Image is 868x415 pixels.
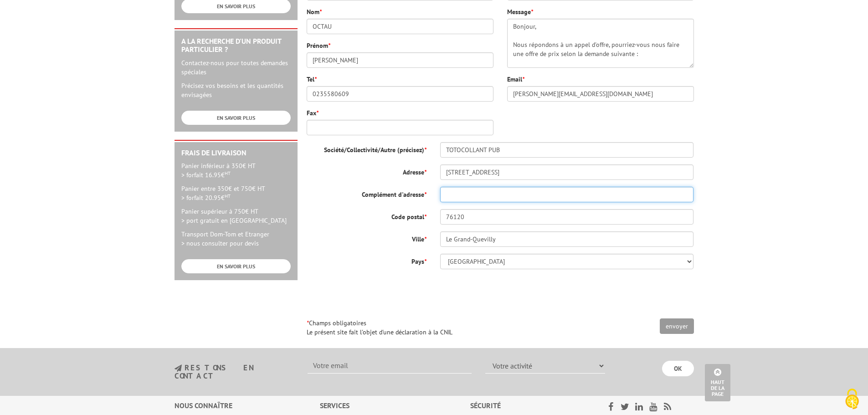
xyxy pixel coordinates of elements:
p: Contactez-nous pour toutes demandes spéciales [181,58,291,77]
p: Champs obligatoires Le présent site fait l'objet d'une déclaration à la CNIL [307,318,694,337]
label: Complément d'adresse [300,187,433,199]
span: > port gratuit en [GEOGRAPHIC_DATA] [181,216,287,225]
input: envoyer [660,318,694,334]
span: > forfait 20.95€ [181,194,231,202]
img: newsletter.jpg [175,364,182,372]
label: Code postal [300,209,433,221]
p: Précisez vos besoins et les quantités envisagées [181,81,291,99]
label: Tel [307,75,317,84]
sup: HT [225,170,231,176]
a: EN SAVOIR PLUS [181,111,291,125]
label: Adresse [300,164,433,177]
span: > nous consulter pour devis [181,239,259,247]
sup: HT [225,193,231,199]
label: Message [507,7,533,16]
a: EN SAVOIR PLUS [181,259,291,273]
p: Panier inférieur à 350€ HT [181,161,291,179]
div: Nous connaître [175,400,320,411]
iframe: reCAPTCHA [555,276,694,312]
a: Haut de la page [705,364,730,401]
button: Cookies (fenêtre modale) [836,384,868,415]
span: > forfait 16.95€ [181,171,231,179]
div: Sécurité [470,400,585,411]
label: Société/Collectivité/Autre (précisez) [300,142,433,154]
h2: Frais de Livraison [181,149,291,157]
h2: A la recherche d'un produit particulier ? [181,37,291,53]
img: Cookies (fenêtre modale) [841,388,863,410]
p: Transport Dom-Tom et Etranger [181,230,291,248]
p: Panier entre 350€ et 750€ HT [181,184,291,202]
label: Nom [307,7,322,16]
input: Votre email [308,358,472,374]
label: Pays [300,254,433,266]
input: OK [662,361,694,376]
div: Services [320,400,471,411]
label: Email [507,75,524,84]
label: Fax [307,108,318,118]
h3: restons en contact [175,364,294,380]
label: Prénom [307,41,330,50]
label: Ville [300,231,433,244]
p: Panier supérieur à 750€ HT [181,207,291,225]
